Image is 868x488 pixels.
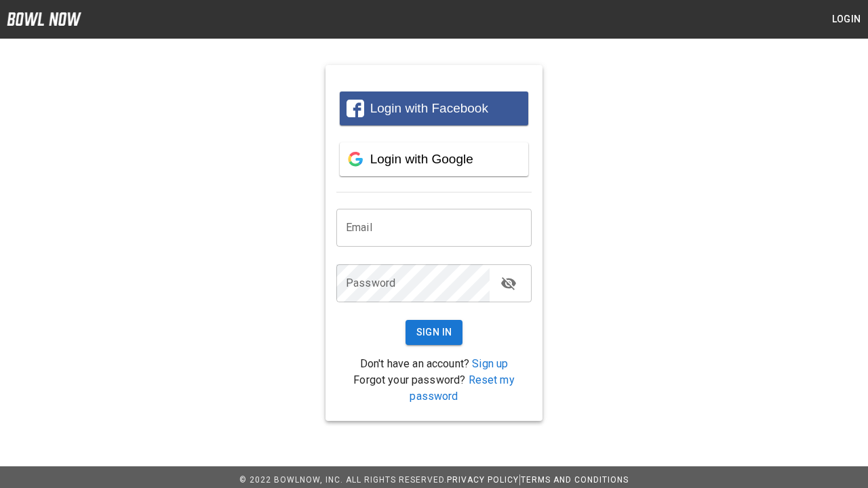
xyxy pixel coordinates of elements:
[410,373,514,403] a: Reset my password
[447,475,519,485] a: Privacy Policy
[495,270,522,297] button: toggle password visibility
[340,91,528,125] button: Login with Facebook
[7,12,81,26] img: logo
[825,7,868,32] button: Login
[336,372,532,405] p: Forgot your password?
[336,356,532,372] p: Don't have an account?
[472,357,508,370] a: Sign up
[340,142,528,176] button: Login with Google
[370,101,488,115] span: Login with Facebook
[406,320,463,345] button: Sign In
[370,152,473,166] span: Login with Google
[521,475,629,485] a: Terms and Conditions
[239,475,447,485] span: © 2022 BowlNow, Inc. All Rights Reserved.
